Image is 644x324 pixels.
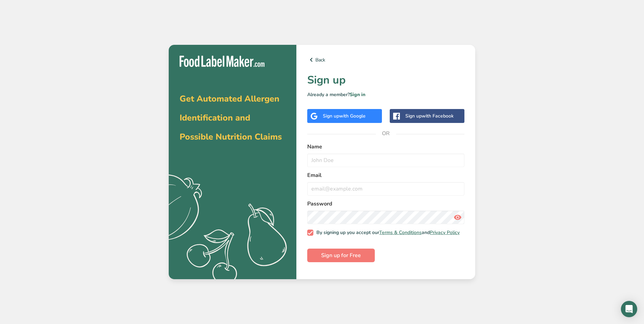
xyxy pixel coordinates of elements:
[307,154,464,167] input: John Doe
[339,113,366,119] span: with Google
[379,229,422,236] a: Terms & Conditions
[180,56,264,67] img: Food Label Maker
[313,230,460,236] span: By signing up you accept our and
[307,72,464,88] h1: Sign up
[405,112,454,120] div: Sign up
[307,143,464,151] label: Name
[621,301,637,317] div: Open Intercom Messenger
[323,112,366,120] div: Sign up
[422,113,454,119] span: with Facebook
[307,182,464,196] input: email@example.com
[307,56,464,64] a: Back
[376,123,396,144] span: OR
[307,171,464,179] label: Email
[307,249,375,262] button: Sign up for Free
[321,251,361,259] span: Sign up for Free
[350,91,365,98] a: Sign in
[430,229,460,236] a: Privacy Policy
[307,91,464,98] p: Already a member?
[180,93,282,143] span: Get Automated Allergen Identification and Possible Nutrition Claims
[307,200,464,208] label: Password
